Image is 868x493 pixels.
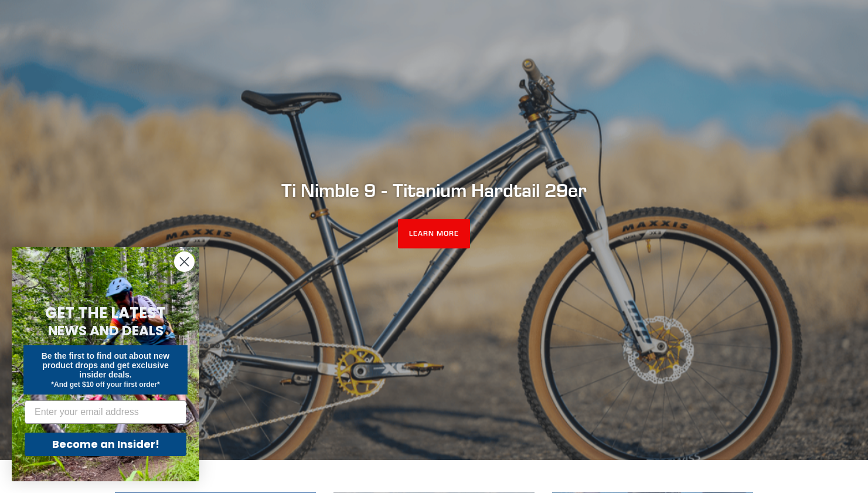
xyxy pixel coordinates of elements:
[115,179,754,201] h2: Ti Nimble 9 - Titanium Hardtail 29er
[51,380,159,389] span: *And get $10 off your first order*
[25,400,186,424] input: Enter your email address
[42,351,170,379] span: Be the first to find out about new product drops and get exclusive insider deals.
[25,433,186,456] button: Become an Insider!
[48,321,164,340] span: NEWS AND DEALS
[174,251,195,272] button: Close dialog
[45,302,166,324] span: GET THE LATEST
[398,219,470,249] a: LEARN MORE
